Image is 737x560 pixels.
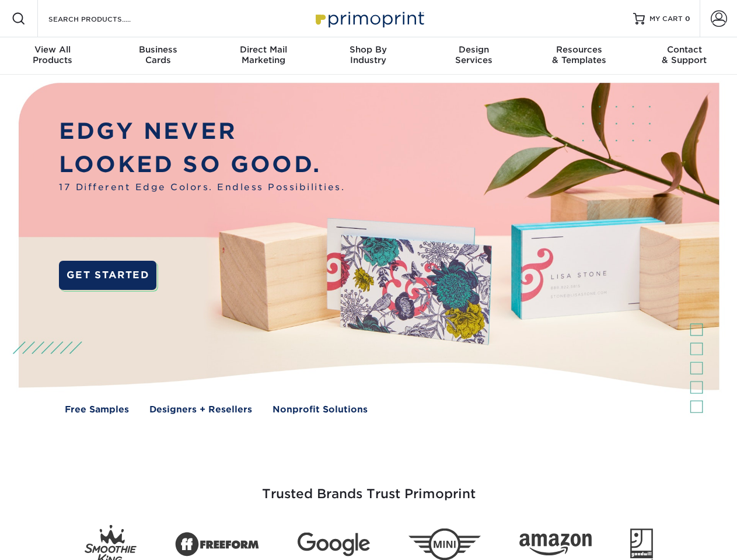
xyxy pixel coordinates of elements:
span: 0 [685,15,690,23]
span: 17 Different Edge Colors. Endless Possibilities. [59,181,345,194]
a: Contact& Support [632,37,737,75]
a: GET STARTED [59,261,156,290]
div: Services [421,44,526,65]
span: MY CART [649,14,683,24]
img: Goodwill [630,528,653,560]
div: Cards [105,44,210,65]
img: Amazon [519,534,592,556]
img: Google [298,533,370,556]
span: Contact [632,44,737,55]
span: Design [421,44,526,55]
a: Resources& Templates [526,37,631,75]
p: EDGY NEVER [59,115,345,148]
div: & Support [632,44,737,65]
a: BusinessCards [105,37,210,75]
span: Shop By [316,44,421,55]
a: Designers + Resellers [149,403,252,416]
h3: Trusted Brands Trust Primoprint [27,459,710,516]
a: DesignServices [421,37,526,75]
p: LOOKED SO GOOD. [59,148,345,181]
div: Industry [316,44,421,65]
a: Direct MailMarketing [211,37,316,75]
div: & Templates [526,44,631,65]
span: Resources [526,44,631,55]
span: Direct Mail [211,44,316,55]
img: Primoprint [310,6,427,31]
div: Marketing [211,44,316,65]
a: Nonprofit Solutions [273,403,368,416]
input: SEARCH PRODUCTS..... [47,12,161,26]
a: Shop ByIndustry [316,37,421,75]
span: Business [105,44,210,55]
a: Free Samples [65,403,129,416]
